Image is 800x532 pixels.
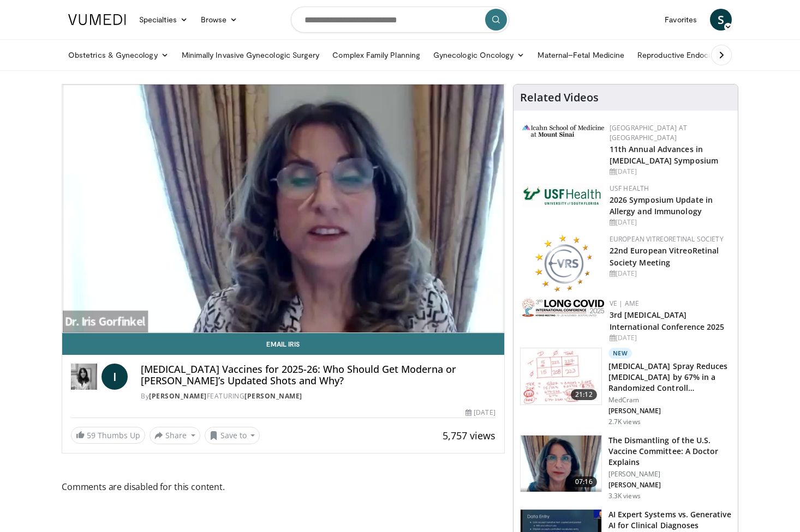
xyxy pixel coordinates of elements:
div: [DATE] [465,408,495,418]
a: S [710,9,732,31]
a: 22nd European VitreoRetinal Society Meeting [610,245,719,267]
img: 500bc2c6-15b5-4613-8fa2-08603c32877b.150x105_q85_crop-smart_upscale.jpg [521,348,601,405]
p: New [608,348,632,359]
span: 5,757 views [443,429,495,442]
h4: [MEDICAL_DATA] Vaccines for 2025-26: Who Should Get Moderna or [PERSON_NAME]’s Updated Shots and ... [141,364,495,387]
a: 21:12 New [MEDICAL_DATA] Spray Reduces [MEDICAL_DATA] by 67% in a Randomized Controll… MedCram [P... [520,348,731,426]
p: MedCram [608,396,731,404]
h3: The Dismantling of the U.S. Vaccine Committee: A Doctor Explains [608,435,731,468]
span: 21:12 [571,389,597,400]
img: 6ba8804a-8538-4002-95e7-a8f8012d4a11.png.150x105_q85_autocrop_double_scale_upscale_version-0.2.jpg [522,184,604,208]
input: Search topics, interventions [291,7,509,33]
a: Favorites [658,9,703,31]
div: [DATE] [610,333,729,343]
a: Minimally Invasive Gynecologic Surgery [175,44,326,66]
a: Specialties [133,9,194,31]
span: Comments are disabled for this content. [62,480,505,494]
img: a2792a71-925c-4fc2-b8ef-8d1b21aec2f7.png.150x105_q85_autocrop_double_scale_upscale_version-0.2.jpg [522,299,604,317]
img: ee0f788f-b72d-444d-91fc-556bb330ec4c.png.150x105_q85_autocrop_double_scale_upscale_version-0.2.png [534,234,592,292]
div: [DATE] [610,217,729,227]
a: European VitreoRetinal Society [610,234,724,244]
a: [GEOGRAPHIC_DATA] at [GEOGRAPHIC_DATA] [610,123,687,142]
a: 11th Annual Advances in [MEDICAL_DATA] Symposium [610,144,718,166]
a: Gynecologic Oncology [427,44,531,66]
div: [DATE] [610,269,729,279]
video-js: Video Player [62,84,504,333]
a: Maternal–Fetal Medicine [531,44,631,66]
img: 3aa743c9-7c3f-4fab-9978-1464b9dbe89c.png.150x105_q85_autocrop_double_scale_upscale_version-0.2.jpg [522,125,604,137]
p: [PERSON_NAME] [608,481,731,489]
div: By FEATURING [141,391,495,401]
a: 2026 Symposium Update in Allergy and Immunology [610,195,713,216]
button: Save to [205,427,260,444]
p: [PERSON_NAME] [608,470,731,479]
a: USF Health [610,184,649,193]
h3: [MEDICAL_DATA] Spray Reduces [MEDICAL_DATA] by 67% in a Randomized Controll… [608,361,731,394]
h4: Related Videos [520,91,599,104]
a: Complex Family Planning [326,44,427,66]
h3: AI Expert Systems vs. Generative AI for Clinical Diagnoses [608,509,731,531]
img: Dr. Iris Gorfinkel [71,364,97,390]
img: 2f1694d0-efcf-4286-8bef-bfc8115e1861.png.150x105_q85_crop-smart_upscale.png [521,436,601,492]
a: [PERSON_NAME] [244,391,302,401]
a: 07:16 The Dismantling of the U.S. Vaccine Committee: A Doctor Explains [PERSON_NAME] [PERSON_NAME... [520,435,731,500]
p: 2.7K views [608,418,641,426]
a: 3rd [MEDICAL_DATA] International Conference 2025 [610,310,725,331]
button: Share [150,427,200,444]
img: VuMedi Logo [68,14,126,25]
span: 07:16 [571,476,597,487]
a: I [102,364,128,390]
a: Obstetrics & Gynecology [62,44,175,66]
a: Email Iris [62,333,504,355]
p: 3.3K views [608,492,641,500]
a: VE | AME [610,299,639,308]
p: [PERSON_NAME] [608,407,731,415]
a: Browse [194,9,244,31]
span: 59 [87,430,95,440]
a: [PERSON_NAME] [149,391,207,401]
div: [DATE] [610,167,729,177]
a: 59 Thumbs Up [71,427,145,444]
